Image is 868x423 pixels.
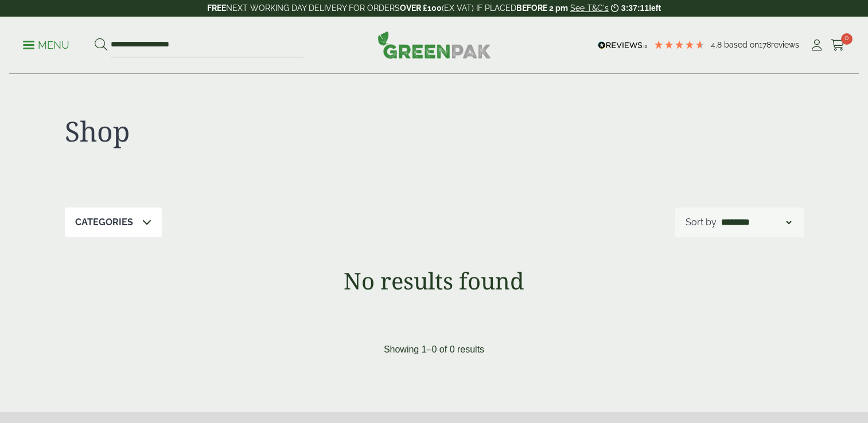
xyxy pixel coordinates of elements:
[719,216,793,229] select: Shop order
[207,3,226,13] strong: FREE
[400,3,442,13] strong: OVER £100
[377,31,491,58] img: GreenPak Supplies
[516,3,568,13] strong: BEFORE 2 pm
[724,40,759,49] span: Based on
[34,267,835,295] h1: No results found
[831,37,845,54] a: 0
[653,40,705,50] div: 4.78 Stars
[65,115,434,148] h1: Shop
[621,3,649,13] span: 3:37:11
[711,40,724,49] span: 4.8
[23,38,69,52] p: Menu
[598,41,648,49] img: REVIEWS.io
[570,3,609,13] a: See T&C's
[759,40,771,49] span: 178
[841,33,853,45] span: 0
[75,216,133,229] p: Categories
[23,38,69,50] a: Menu
[809,40,824,51] i: My Account
[771,40,799,49] span: reviews
[831,40,845,51] i: Cart
[649,3,661,13] span: left
[686,216,717,229] p: Sort by
[384,343,484,357] p: Showing 1–0 of 0 results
